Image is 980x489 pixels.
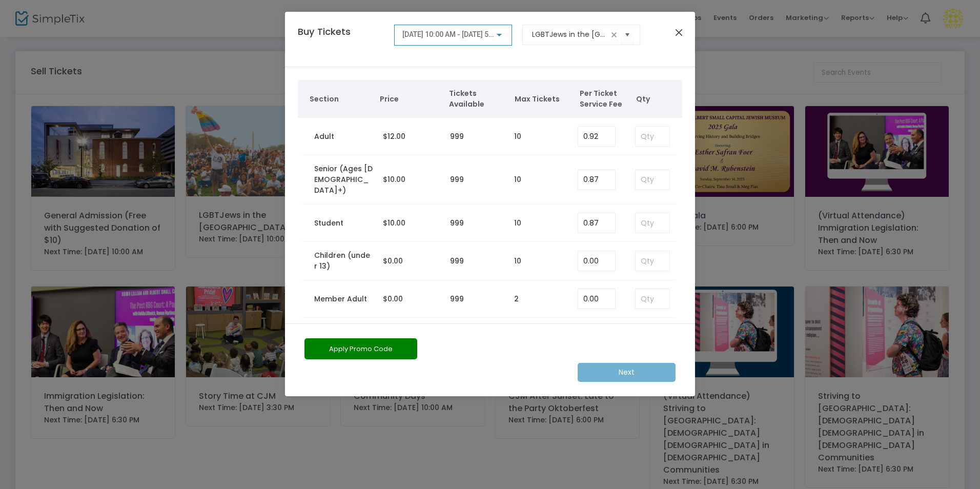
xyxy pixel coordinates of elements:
label: 2 [514,294,519,304]
span: Qty [636,94,677,105]
input: Qty [636,289,669,309]
span: $0.00 [383,256,403,266]
label: 10 [514,218,521,229]
span: Price [380,94,439,105]
span: $10.00 [383,218,405,228]
span: [DATE] 10:00 AM - [DATE] 5:00 PM [402,30,511,38]
input: Enter Service Fee [578,127,615,146]
input: Enter Service Fee [578,213,615,233]
span: $0.00 [383,294,403,304]
h4: Buy Tickets [293,25,389,54]
span: $10.00 [383,174,405,185]
button: Apply Promo Code [304,338,417,359]
span: Tickets Available [449,88,504,110]
span: Section [310,94,370,105]
label: 999 [450,218,464,229]
label: 10 [514,131,521,142]
label: Senior (Ages [DEMOGRAPHIC_DATA]+) [314,164,373,196]
label: 10 [514,174,521,185]
input: Enter Service Fee [578,289,615,309]
input: Qty [636,251,669,271]
label: Student [314,218,343,229]
button: Close [672,26,686,39]
label: 999 [450,256,464,267]
input: Enter Service Fee [578,170,615,190]
label: Member Adult [314,294,367,304]
span: Max Tickets [515,94,570,105]
input: Qty [636,213,669,233]
input: Enter Service Fee [578,251,615,271]
input: Qty [636,127,669,146]
span: Per Ticket Service Fee [580,88,631,110]
label: 10 [514,256,521,267]
span: clear [608,29,620,41]
button: Select [620,24,635,45]
label: Children (under 13) [314,250,373,272]
label: Adult [314,131,334,142]
input: Select an event [532,29,608,40]
label: 999 [450,131,464,142]
label: 999 [450,174,464,185]
input: Qty [636,170,669,190]
span: $12.00 [383,131,405,141]
label: 999 [450,294,464,304]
